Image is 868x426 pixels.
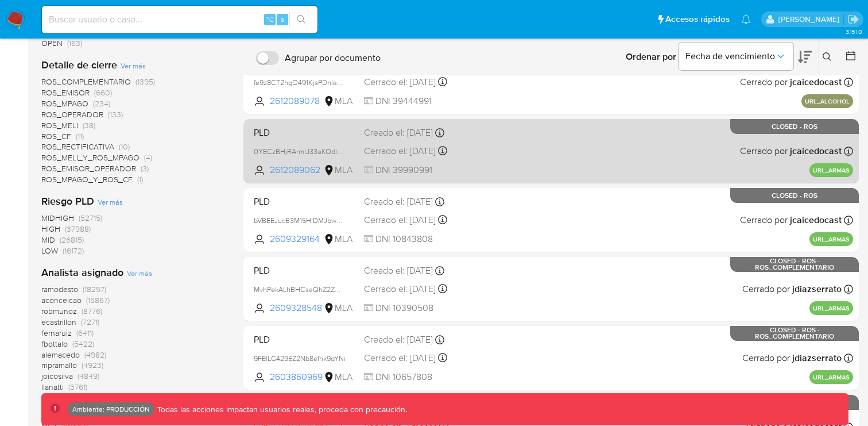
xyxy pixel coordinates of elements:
button: search-icon [289,11,313,28]
input: Buscar usuario o caso... [42,12,317,27]
span: ⌥ [265,14,274,25]
a: Salir [847,13,859,25]
a: Notificaciones [741,14,751,24]
span: Accesos rápidos [665,13,730,25]
p: Todas las acciones impactan usuarios reales, proceda con precaución. [154,404,407,415]
span: 3.151.0 [846,27,862,36]
p: Ambiente: PRODUCCIÓN [72,407,150,412]
span: s [281,14,284,25]
p: nicolas.tolosa@mercadolibre.com [778,14,843,25]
